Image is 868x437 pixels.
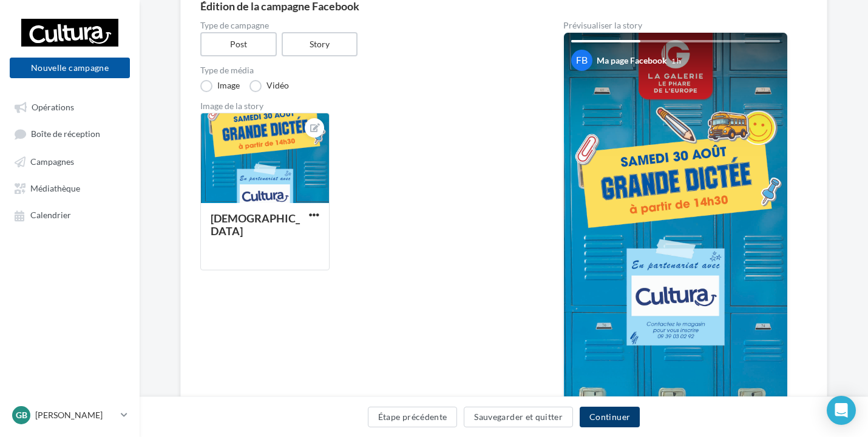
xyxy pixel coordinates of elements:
label: Type de campagne [200,21,524,30]
label: Vidéo [249,80,289,92]
label: Story [282,32,358,56]
a: GB [PERSON_NAME] [10,404,130,427]
img: Your Facebook story preview [564,33,787,429]
button: Continuer [580,407,640,427]
div: Prévisualiser la story [563,21,788,30]
p: [PERSON_NAME] [35,409,116,421]
div: Édition de la campagne Facebook [200,1,807,12]
div: Open Intercom Messenger [827,396,856,425]
a: Calendrier [7,204,132,225]
button: Nouvelle campagne [10,58,130,78]
button: Étape précédente [368,407,458,427]
a: Opérations [7,96,132,118]
label: Post [200,32,277,56]
div: Ma page Facebook [597,55,667,67]
span: Boîte de réception [31,129,100,139]
a: Campagnes [7,150,132,172]
div: 1 h [671,56,681,66]
span: Campagnes [30,156,74,167]
div: FB [571,50,592,71]
a: Médiathèque [7,177,132,199]
div: Image de la story [200,102,524,110]
label: Image [200,80,240,92]
span: Médiathèque [30,183,80,193]
span: Calendrier [30,210,71,221]
label: Type de média [200,66,524,75]
button: Sauvegarder et quitter [464,407,573,427]
span: Opérations [32,102,74,112]
div: [DEMOGRAPHIC_DATA] [211,212,300,238]
span: GB [16,409,27,421]
a: Boîte de réception [7,122,132,145]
